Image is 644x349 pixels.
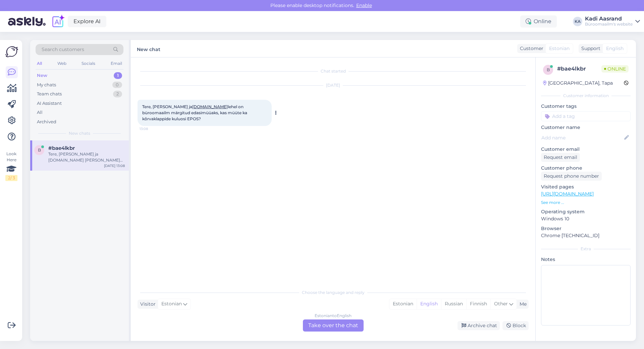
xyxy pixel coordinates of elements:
div: Me [517,301,527,308]
p: Windows 10 [541,215,631,222]
div: Take over the chat [303,319,364,332]
div: Archive chat [458,321,500,330]
p: Visited pages [541,183,631,190]
p: Browser [541,225,631,232]
div: 1 [114,72,122,79]
div: Customer information [541,93,631,99]
div: 2 / 3 [5,175,17,181]
div: Kadi Aasrand [585,16,633,21]
span: Estonian [161,300,182,308]
div: Request phone number [541,172,602,181]
p: Notes [541,256,631,263]
div: Choose the language and reply [138,290,529,296]
div: AI Assistant [37,100,62,107]
input: Add name [541,134,623,141]
span: #bae4lkbr [48,145,75,151]
div: Extra [541,246,631,252]
span: b [38,147,41,152]
div: New [37,72,47,79]
p: Customer email [541,146,631,153]
div: Archived [37,119,56,125]
div: Visitor [138,301,156,308]
div: Customer [517,45,543,52]
span: Tere, [PERSON_NAME] ja lehel on büroomaailm märgitud edasimüüaks, kas müüte ka kõrvaklappide kulu... [142,104,248,121]
div: Estonian [389,299,417,309]
div: [DATE] [138,82,529,88]
span: 13:08 [140,126,165,131]
div: Support [579,45,600,52]
p: Customer phone [541,165,631,172]
p: Chrome [TECHNICAL_ID] [541,232,631,239]
div: My chats [37,82,56,88]
p: Customer tags [541,103,631,110]
div: Email [109,59,123,68]
div: Tere, [PERSON_NAME] ja [DOMAIN_NAME] [PERSON_NAME] on büroomaailm märgitud edasimüüaks, kas müüte... [48,151,125,163]
span: Online [601,65,629,73]
img: explore-ai [51,14,65,29]
span: Other [494,301,508,307]
p: Operating system [541,208,631,215]
div: English [417,299,441,309]
a: [DOMAIN_NAME] [192,104,228,109]
div: Finnish [466,299,490,309]
span: English [606,45,624,52]
div: Russian [441,299,466,309]
input: Add a tag [541,111,631,121]
div: # bae4lkbr [557,65,601,73]
p: See more ... [541,200,631,206]
div: [GEOGRAPHIC_DATA], Tapa [543,80,613,87]
div: Chat started [138,68,529,74]
div: 2 [113,91,122,97]
div: Socials [80,59,97,68]
div: Look Here [5,151,17,181]
span: Search customers [42,46,84,53]
div: Web [56,59,68,68]
div: Block [502,321,529,330]
a: Kadi AasrandBüroomaailm's website [585,16,640,27]
div: 0 [112,82,122,88]
span: New chats [69,130,90,136]
div: Estonian to English [315,313,352,319]
div: [DATE] 13:08 [104,163,125,168]
div: All [36,59,43,68]
div: KA [573,17,582,26]
a: Explore AI [68,16,106,27]
span: Estonian [549,45,570,52]
img: Askly Logo [5,45,18,58]
p: Customer name [541,124,631,131]
div: All [37,109,43,116]
div: Online [520,15,557,28]
div: Request email [541,153,580,162]
span: Enable [354,2,374,8]
div: Team chats [37,91,62,97]
a: [URL][DOMAIN_NAME] [541,191,594,197]
div: Büroomaailm's website [585,21,633,27]
span: b [547,67,550,72]
label: New chat [137,44,160,53]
